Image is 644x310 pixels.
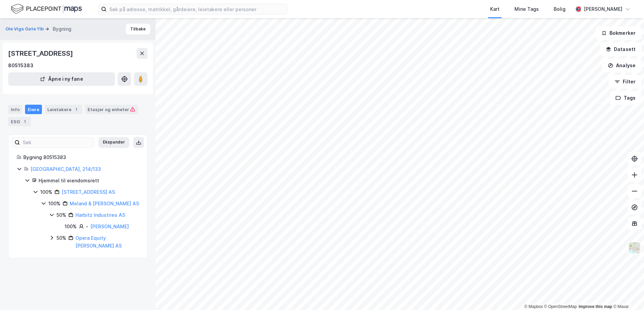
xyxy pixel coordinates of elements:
div: Etasjer og enheter [88,106,135,112]
div: Bolig [554,5,566,13]
input: Søk på adresse, matrikkel, gårdeiere, leietakere eller personer [107,4,287,14]
div: Info [8,105,22,114]
input: Søk [20,137,94,148]
div: 80515383 [8,61,33,70]
a: Mapbox [524,304,543,309]
button: Analyse [602,59,641,72]
div: 100% [48,200,61,208]
button: Filter [609,75,641,88]
div: 50% [56,211,66,219]
div: Leietakere [45,105,82,114]
div: Kart [490,5,500,13]
a: Harbitz Industries AS [75,212,125,218]
a: Meland & [PERSON_NAME] AS [70,201,139,206]
button: Ole Vigs Gate 11b [5,26,45,32]
div: 50% [56,234,66,242]
div: ESG [8,117,31,126]
div: Eiere [25,105,42,114]
div: 100% [40,188,52,196]
div: Bygning 80515383 [23,153,139,161]
button: Åpne i ny fane [8,72,115,86]
a: Opera Equity [PERSON_NAME] AS [75,235,122,249]
img: logo.f888ab2527a4732fd821a326f86c7f29.svg [11,3,82,15]
button: Tilbake [126,24,150,34]
a: [PERSON_NAME] [90,224,129,229]
img: Z [628,241,641,254]
a: [STREET_ADDRESS] AS [62,189,115,195]
button: Datasett [600,43,641,56]
a: OpenStreetMap [544,304,577,309]
div: 100% [65,223,77,231]
a: Improve this map [579,304,612,309]
button: Ekspander [98,137,129,148]
div: 1 [73,106,79,113]
button: Tags [610,91,641,105]
div: Mine Tags [514,5,539,13]
div: Kontrollprogram for chat [610,278,644,310]
div: [STREET_ADDRESS] [8,48,74,59]
a: [GEOGRAPHIC_DATA], 214/133 [30,166,101,172]
iframe: Chat Widget [610,278,644,310]
div: - [86,223,88,231]
div: 1 [21,118,28,125]
button: Bokmerker [596,26,641,40]
div: [PERSON_NAME] [584,5,622,13]
div: Bygning [53,25,71,33]
div: Hjemmel til eiendomsrett [39,177,139,185]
